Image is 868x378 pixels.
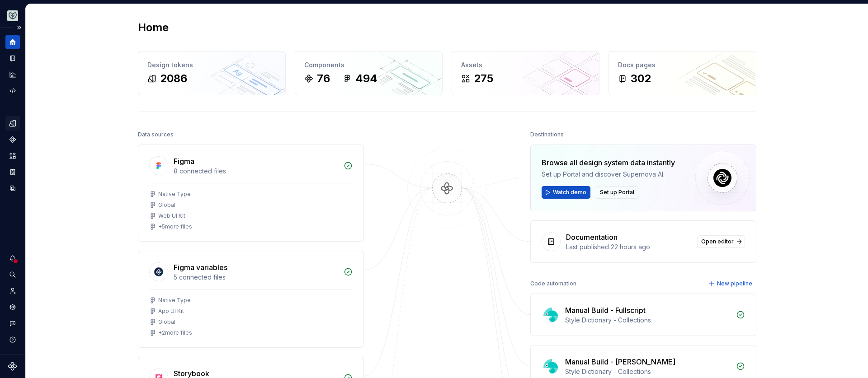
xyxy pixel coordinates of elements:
[13,21,25,34] button: Expand sidebar
[158,191,191,198] div: Native Type
[474,71,493,86] div: 275
[717,280,752,287] span: New pipeline
[530,128,564,141] div: Destinations
[5,165,20,179] a: Storybook stories
[5,132,20,147] a: Components
[158,318,175,326] div: Global
[138,251,364,348] a: Figma variables5 connected filesNative TypeApp UI KitGlobal+2more files
[461,61,590,70] div: Assets
[174,167,338,176] div: 8 connected files
[5,181,20,196] a: Data sources
[158,297,191,304] div: Native Type
[158,308,184,315] div: App UI Kit
[565,305,646,316] div: Manual Build - Fullscript
[5,67,20,82] a: Analytics
[452,51,599,95] a: Assets275
[174,156,194,167] div: Figma
[596,186,638,199] button: Set up Portal
[138,20,169,35] h2: Home
[138,145,364,242] a: Figma8 connected filesNative TypeGlobalWeb UI Kit+5more files
[600,189,634,196] span: Set up Portal
[8,362,17,371] svg: Supernova Logo
[7,10,18,21] img: 256e2c79-9abd-4d59-8978-03feab5a3943.png
[5,284,20,298] a: Invite team
[566,232,618,243] div: Documentation
[158,223,192,230] div: + 5 more files
[566,243,692,252] div: Last published 22 hours ago
[295,51,443,95] a: Components76494
[530,277,576,290] div: Code automation
[542,170,675,179] div: Set up Portal and discover Supernova AI.
[158,201,175,209] div: Global
[618,61,747,70] div: Docs pages
[158,212,185,219] div: Web UI Kit
[553,189,586,196] span: Watch demo
[304,61,433,70] div: Components
[565,356,675,367] div: Manual Build - [PERSON_NAME]
[138,51,286,95] a: Design tokens2086
[542,157,675,168] div: Browse all design system data instantly
[542,186,590,199] button: Watch demo
[5,116,20,131] a: Design tokens
[138,128,174,141] div: Data sources
[174,262,227,273] div: Figma variables
[701,238,734,245] span: Open editor
[706,277,756,290] button: New pipeline
[631,71,651,86] div: 302
[5,84,20,98] a: Code automation
[5,51,20,65] a: Documentation
[5,316,20,331] button: Contact support
[609,51,756,95] a: Docs pages302
[158,329,192,336] div: + 2 more files
[317,71,330,86] div: 76
[5,267,20,282] button: Search ⌘K
[355,71,377,86] div: 494
[160,71,187,86] div: 2086
[147,61,276,70] div: Design tokens
[697,235,745,248] a: Open editor
[5,149,20,163] a: Assets
[565,367,731,376] div: Style Dictionary - Collections
[5,251,20,266] button: Notifications
[5,300,20,314] a: Settings
[174,273,338,282] div: 5 connected files
[5,35,20,49] a: Home
[565,316,731,325] div: Style Dictionary - Collections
